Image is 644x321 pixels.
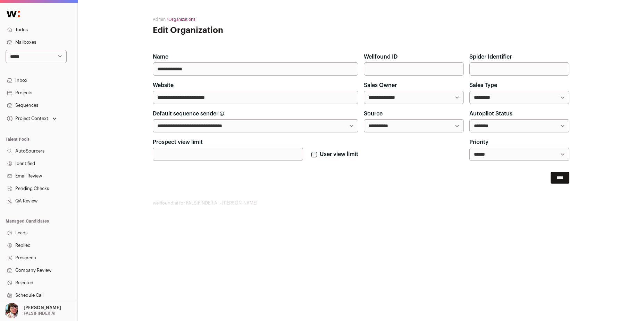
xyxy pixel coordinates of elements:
[364,53,398,61] label: Wellfound ID
[469,110,512,118] label: Autopilot Status
[153,110,218,118] span: Default sequence sender
[153,81,174,89] label: Website
[24,311,56,316] p: FALSIFINDER AI
[469,81,497,89] label: Sales Type
[153,200,569,206] footer: wellfound:ai for FALSIFINDER AI - [PERSON_NAME]
[153,25,292,36] h1: Edit Organization
[24,305,61,311] p: [PERSON_NAME]
[153,138,203,146] label: Prospect view limit
[153,53,168,61] label: Name
[6,116,48,121] div: Project Context
[168,17,195,21] a: Organizations
[6,114,58,123] button: Open dropdown
[153,17,292,22] h2: Admin /
[469,53,512,61] label: Spider Identifier
[3,7,24,21] img: Wellfound
[364,81,397,89] label: Sales Owner
[220,112,224,116] span: The user associated with this email will be used as the default sender when creating sequences fr...
[3,303,62,318] button: Open dropdown
[364,110,383,118] label: Source
[320,150,358,158] label: User view limit
[469,138,488,146] label: Priority
[4,303,19,318] img: 14759586-medium_jpg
